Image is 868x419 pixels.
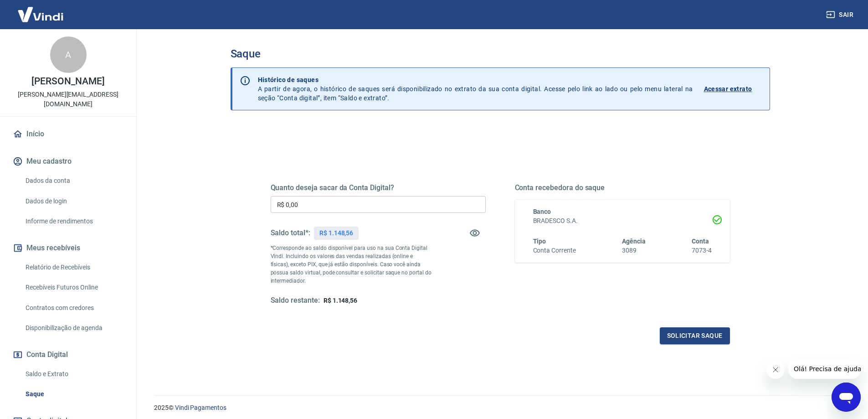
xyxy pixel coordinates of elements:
span: Olá! Precisa de ajuda? [5,6,77,14]
p: R$ 1.148,56 [319,228,353,238]
h5: Quanto deseja sacar da Conta Digital? [271,183,486,192]
a: Início [11,124,125,144]
h5: Conta recebedora do saque [515,183,730,192]
p: 2025 © [154,403,846,413]
a: Relatório de Recebíveis [22,258,125,277]
span: R$ 1.148,56 [324,297,357,304]
h5: Saldo restante: [271,296,320,305]
button: Sair [824,6,857,23]
img: Vindi [11,0,70,28]
p: [PERSON_NAME][EMAIL_ADDRESS][DOMAIN_NAME] [7,90,129,109]
span: Banco [533,208,551,215]
a: Recebíveis Futuros Online [22,278,125,297]
button: Meus recebíveis [11,238,125,258]
a: Contratos com credores [22,299,125,317]
a: Acessar extrato [704,75,762,103]
span: Agência [622,238,646,245]
a: Dados da conta [22,171,125,190]
a: Saque [22,385,125,403]
p: [PERSON_NAME] [31,77,104,86]
button: Solicitar saque [660,327,730,344]
p: Histórico de saques [258,75,693,84]
p: *Corresponde ao saldo disponível para uso na sua Conta Digital Vindi. Incluindo os valores das ve... [271,244,432,285]
iframe: Mensagem da empresa [788,359,861,379]
p: A partir de agora, o histórico de saques será disponibilizado no extrato da sua conta digital. Ac... [258,75,693,103]
h5: Saldo total*: [271,228,310,238]
h6: BRADESCO S.A. [533,216,712,226]
a: Saldo e Extrato [22,365,125,383]
h6: 3089 [622,246,646,255]
iframe: Botão para abrir a janela de mensagens [832,383,861,412]
p: Acessar extrato [704,84,752,93]
button: Conta Digital [11,345,125,365]
h6: Conta Corrente [533,246,576,255]
span: Conta [692,238,709,245]
h3: Saque [231,47,770,60]
span: Tipo [533,238,546,245]
a: Informe de rendimentos [22,212,125,231]
a: Disponibilização de agenda [22,319,125,337]
div: A [50,36,87,73]
button: Meu cadastro [11,151,125,171]
h6: 7073-4 [692,246,712,255]
a: Vindi Pagamentos [175,404,226,411]
a: Dados de login [22,192,125,211]
iframe: Fechar mensagem [766,361,785,379]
